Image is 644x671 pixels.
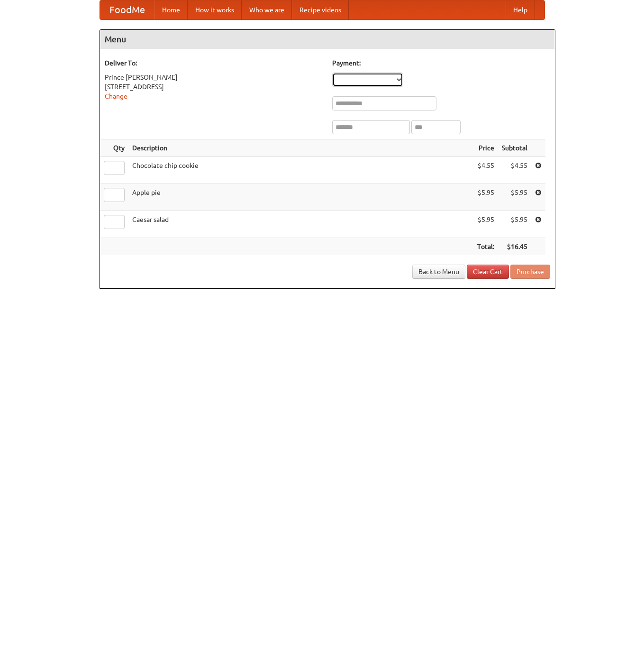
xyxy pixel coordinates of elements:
td: $4.55 [498,157,531,184]
th: Total: [473,238,498,256]
a: Clear Cart [467,265,509,279]
td: Apple pie [128,184,473,211]
h5: Deliver To: [105,58,323,68]
a: Recipe videos [292,0,349,19]
a: Who we are [242,0,292,19]
td: $5.95 [473,184,498,211]
a: Help [506,0,535,19]
td: Chocolate chip cookie [128,157,473,184]
a: FoodMe [100,0,154,19]
h5: Payment: [332,58,550,68]
td: $5.95 [498,184,531,211]
th: $16.45 [498,238,531,256]
button: Purchase [510,265,550,279]
a: Back to Menu [412,265,465,279]
a: Home [154,0,188,19]
th: Subtotal [498,139,531,157]
td: Caesar salad [128,211,473,238]
td: $5.95 [473,211,498,238]
th: Qty [100,139,128,157]
div: Prince [PERSON_NAME] [105,73,323,82]
a: How it works [188,0,242,19]
th: Price [473,139,498,157]
td: $5.95 [498,211,531,238]
div: [STREET_ADDRESS] [105,82,323,92]
td: $4.55 [473,157,498,184]
th: Description [128,139,473,157]
a: Change [105,92,127,100]
h4: Menu [100,30,555,49]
